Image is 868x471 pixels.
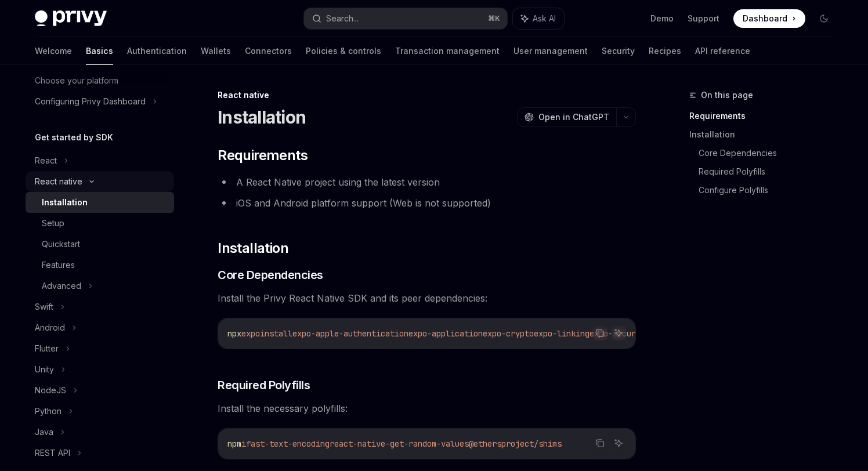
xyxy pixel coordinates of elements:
li: iOS and Android platform support (Web is not supported) [218,195,636,211]
a: Security [602,37,635,65]
div: Python [35,404,62,418]
div: Unity [35,363,54,376]
h1: Installation [218,107,306,128]
span: Requirements [218,146,308,165]
div: React [35,154,57,168]
span: expo [241,328,260,339]
span: expo-crypto [483,328,534,339]
span: npm [227,439,241,449]
span: Dashboard [743,13,787,24]
span: ⌘ K [488,14,500,23]
button: Open in ChatGPT [517,107,616,127]
button: Copy the contents from the code block [592,325,607,340]
span: expo-linking [534,328,589,339]
button: Ask AI [611,436,626,451]
span: Core Dependencies [218,267,323,283]
a: Policies & controls [306,37,381,65]
a: Requirements [689,107,842,125]
span: @ethersproject/shims [469,439,562,449]
div: Quickstart [42,237,80,251]
span: On this page [701,88,753,102]
div: React native [218,89,636,101]
a: Demo [650,13,674,24]
div: Swift [35,300,53,314]
div: Installation [42,195,88,209]
div: Search... [326,12,359,26]
h5: Get started by SDK [35,131,113,144]
a: Authentication [127,37,187,65]
button: Ask AI [611,325,626,340]
button: Search...⌘K [304,8,507,29]
button: Toggle dark mode [815,9,833,28]
div: Features [42,258,75,272]
a: Support [688,13,719,24]
div: NodeJS [35,383,66,397]
div: React native [35,175,82,189]
img: dark logo [35,10,107,27]
div: Configuring Privy Dashboard [35,95,146,108]
a: Required Polyfills [699,162,842,181]
button: Ask AI [513,8,564,29]
div: Setup [42,216,64,230]
a: Recipes [649,37,681,65]
a: Transaction management [395,37,500,65]
a: Installation [689,125,842,144]
a: Wallets [201,37,231,65]
a: Dashboard [733,9,805,28]
a: Connectors [245,37,292,65]
span: Install the Privy React Native SDK and its peer dependencies: [218,290,636,306]
span: install [260,328,292,339]
span: fast-text-encoding [246,439,330,449]
span: expo-apple-authentication [292,328,408,339]
span: npx [227,328,241,339]
span: Install the necessary polyfills: [218,400,636,416]
a: Welcome [35,37,72,65]
a: Setup [26,213,174,234]
div: Advanced [42,279,81,293]
a: Installation [26,192,174,213]
a: Core Dependencies [699,144,842,162]
a: Configure Polyfills [699,181,842,200]
a: Quickstart [26,234,174,255]
span: Installation [218,239,288,258]
button: Copy the contents from the code block [592,436,607,451]
li: A React Native project using the latest version [218,174,636,190]
div: Java [35,425,53,439]
div: REST API [35,446,70,460]
span: Open in ChatGPT [538,111,609,123]
span: i [241,439,246,449]
a: User management [513,37,588,65]
a: API reference [695,37,750,65]
div: Flutter [35,342,59,356]
a: Basics [86,37,113,65]
a: Features [26,255,174,276]
span: expo-application [408,328,483,339]
div: Android [35,321,65,335]
span: expo-secure-store [589,328,668,339]
span: react-native-get-random-values [330,439,469,449]
span: Ask AI [533,13,556,24]
span: Required Polyfills [218,377,310,393]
